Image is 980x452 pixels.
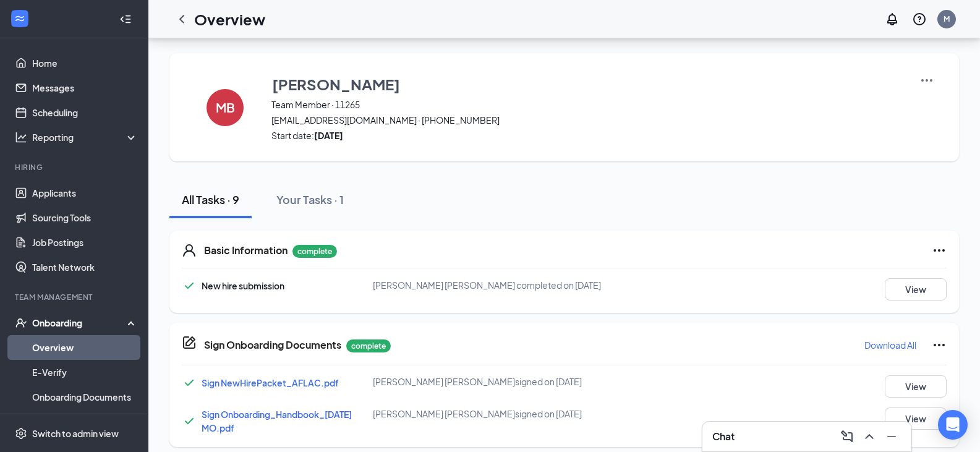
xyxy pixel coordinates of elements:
a: E-Verify [32,360,138,385]
svg: ChevronUp [862,429,877,444]
p: complete [292,245,337,258]
a: Messages [32,75,138,100]
svg: WorkstreamLogo [14,12,26,25]
a: Home [32,51,138,75]
a: Job Postings [32,230,138,255]
h5: Basic Information [204,244,288,257]
a: Applicants [32,181,138,205]
svg: Checkmark [182,414,197,429]
button: View [885,407,947,430]
span: [PERSON_NAME] [PERSON_NAME] completed on [DATE] [373,279,601,291]
span: Start date: [271,129,904,142]
h3: Chat [712,430,735,443]
a: Activity log [32,409,138,434]
img: More Actions [919,73,934,88]
svg: CompanyDocumentIcon [182,335,197,350]
svg: Ellipses [932,338,947,352]
button: View [885,278,947,301]
button: MB [194,73,256,142]
svg: Ellipses [932,243,947,258]
div: M [944,14,950,24]
svg: Checkmark [182,375,197,390]
div: [PERSON_NAME] [PERSON_NAME] signed on [DATE] [373,407,628,420]
span: New hire submission [202,280,284,291]
svg: Checkmark [182,278,197,293]
a: Scheduling [32,100,138,125]
div: Team Management [15,292,135,302]
button: [PERSON_NAME] [271,73,904,95]
a: Onboarding Documents [32,385,138,409]
a: Sign NewHirePacket_AFLAC.pdf [202,377,339,388]
div: Open Intercom Messenger [938,410,968,440]
svg: QuestionInfo [912,12,927,27]
h5: Sign Onboarding Documents [204,338,341,352]
div: Reporting [32,131,138,143]
button: ChevronUp [859,427,879,446]
div: Switch to admin view [32,427,119,440]
button: Minimize [882,427,901,446]
div: Hiring [15,162,135,173]
button: View [885,375,947,398]
h1: Overview [194,9,265,30]
div: Your Tasks · 1 [276,192,344,207]
button: ComposeMessage [837,427,857,446]
span: Team Member · 11265 [271,98,904,111]
div: [PERSON_NAME] [PERSON_NAME] signed on [DATE] [373,375,628,388]
svg: Collapse [119,13,132,25]
h4: MB [216,103,235,112]
button: Download All [864,335,917,355]
div: All Tasks · 9 [182,192,239,207]
svg: UserCheck [15,317,27,329]
p: complete [346,339,391,352]
div: Onboarding [32,317,127,329]
a: Sourcing Tools [32,205,138,230]
svg: Settings [15,427,27,440]
a: Talent Network [32,255,138,279]
h3: [PERSON_NAME] [272,74,400,95]
svg: User [182,243,197,258]
a: Overview [32,335,138,360]
strong: [DATE] [314,130,343,141]
p: Download All [864,339,916,351]
svg: Minimize [884,429,899,444]
svg: Analysis [15,131,27,143]
svg: ChevronLeft [174,12,189,27]
a: Sign Onboarding_Handbook_[DATE] MO.pdf [202,409,352,433]
svg: Notifications [885,12,900,27]
span: [EMAIL_ADDRESS][DOMAIN_NAME] · [PHONE_NUMBER] [271,114,904,126]
svg: ComposeMessage [840,429,854,444]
